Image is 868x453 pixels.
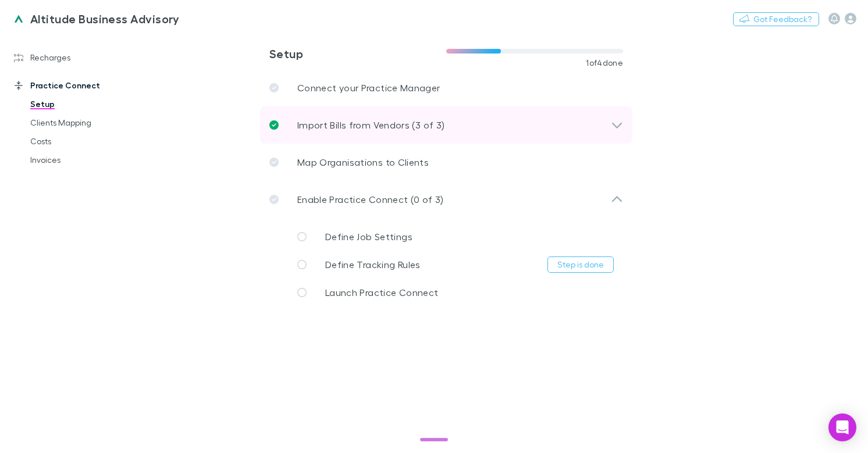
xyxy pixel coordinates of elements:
a: Recharges [2,48,143,67]
div: Enable Practice Connect (0 of 3) [260,181,632,218]
span: Launch Practice Connect [325,287,438,298]
p: Map Organisations to Clients [297,155,429,169]
p: Enable Practice Connect (0 of 3) [297,192,444,206]
a: Define Tracking RulesStep is done [288,251,623,279]
a: Connect your Practice Manager [260,69,632,106]
span: Define Tracking Rules [325,259,421,270]
div: Open Intercom Messenger [828,413,856,441]
p: Connect your Practice Manager [297,81,440,95]
a: Invoices [19,151,143,169]
h3: Altitude Business Advisory [30,12,180,26]
span: 1 of 4 done [586,58,623,67]
a: Launch Practice Connect [288,279,623,306]
h3: Setup [269,47,446,60]
button: Step is done [547,256,614,273]
a: Clients Mapping [19,113,143,132]
a: Define Job Settings [288,223,623,251]
a: Costs [19,132,143,151]
p: Import Bills from Vendors (3 of 3) [297,118,445,132]
div: Import Bills from Vendors (3 of 3) [260,106,632,144]
span: Define Job Settings [325,231,412,242]
a: Setup [19,95,143,113]
a: Practice Connect [2,76,143,95]
img: Altitude Business Advisory's Logo [12,12,26,26]
button: Got Feedback? [733,12,819,26]
a: Map Organisations to Clients [260,144,632,181]
a: Altitude Business Advisory [5,5,187,33]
